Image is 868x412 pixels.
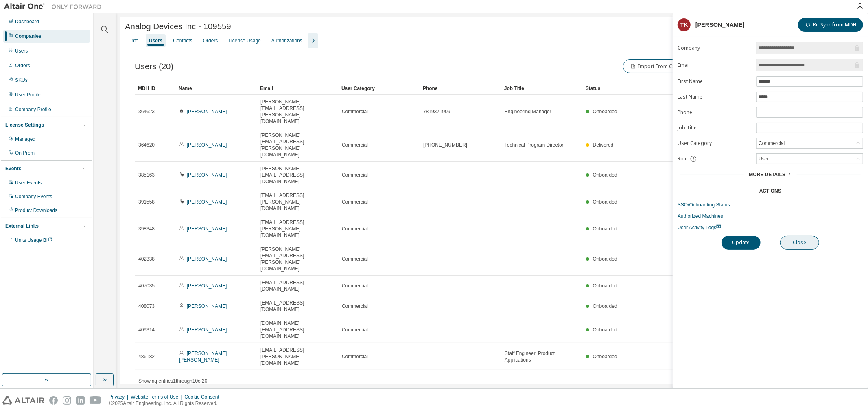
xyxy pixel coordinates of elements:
[5,223,39,229] div: External Links
[342,353,368,360] span: Commercial
[179,351,227,363] a: [PERSON_NAME] [PERSON_NAME]
[138,142,155,148] span: 364620
[179,82,254,95] div: Name
[798,18,863,32] button: Re-Sync from MDH
[15,193,52,200] div: Company Events
[757,154,863,164] div: User
[187,199,227,205] a: [PERSON_NAME]
[757,138,863,148] div: Commercial
[342,172,368,178] span: Commercial
[138,283,155,289] span: 407035
[757,139,786,148] div: Commercial
[749,172,785,178] span: More Details
[678,225,721,230] span: User Activity Logs
[260,246,335,272] span: [PERSON_NAME][EMAIL_ADDRESS][PERSON_NAME][DOMAIN_NAME]
[138,82,172,95] div: MDH ID
[780,236,819,250] button: Close
[260,219,335,239] span: [EMAIL_ADDRESS][PERSON_NAME][DOMAIN_NAME]
[228,37,260,44] div: License Usage
[260,82,335,95] div: Email
[593,226,617,232] span: Onboarded
[260,347,335,366] span: [EMAIL_ADDRESS][PERSON_NAME][DOMAIN_NAME]
[342,327,368,333] span: Commercial
[138,378,208,384] span: Showing entries 1 through 10 of 20
[260,192,335,212] span: [EMAIL_ADDRESS][PERSON_NAME][DOMAIN_NAME]
[678,94,752,100] label: Last Name
[505,350,579,363] span: Staff Engineer, Product Applications
[342,199,368,205] span: Commercial
[423,108,450,115] span: 7819371909
[678,202,863,208] a: SSO/Onboarding Status
[678,156,688,162] span: Role
[138,303,155,309] span: 408073
[593,283,617,289] span: Onboarded
[184,394,224,400] div: Cookie Consent
[15,62,30,69] div: Orders
[109,400,224,407] p: © 2025 Altair Engineering, Inc. All Rights Reserved.
[187,172,227,178] a: [PERSON_NAME]
[138,353,155,360] span: 486182
[187,303,227,309] a: [PERSON_NAME]
[138,256,155,262] span: 402338
[5,165,21,172] div: Events
[260,300,335,313] span: [EMAIL_ADDRESS][DOMAIN_NAME]
[138,226,155,232] span: 398348
[678,18,691,31] div: TK
[2,396,44,405] img: altair_logo.svg
[678,140,752,147] label: User Category
[15,207,57,214] div: Product Downloads
[130,37,138,44] div: Info
[138,108,155,115] span: 364623
[260,279,335,292] span: [EMAIL_ADDRESS][DOMAIN_NAME]
[260,99,335,125] span: [PERSON_NAME][EMAIL_ADDRESS][PERSON_NAME][DOMAIN_NAME]
[593,172,617,178] span: Onboarded
[593,327,617,333] span: Onboarded
[593,354,617,359] span: Onboarded
[342,108,368,115] span: Commercial
[593,256,617,262] span: Onboarded
[678,78,752,85] label: First Name
[76,396,85,405] img: linkedin.svg
[586,82,800,95] div: Status
[15,136,35,142] div: Managed
[63,396,71,405] img: instagram.svg
[260,165,335,185] span: [PERSON_NAME][EMAIL_ADDRESS][DOMAIN_NAME]
[15,180,42,186] div: User Events
[260,132,335,158] span: [PERSON_NAME][EMAIL_ADDRESS][PERSON_NAME][DOMAIN_NAME]
[125,22,231,31] span: Analog Devices Inc - 109559
[271,37,302,44] div: Authorizations
[187,109,227,114] a: [PERSON_NAME]
[15,150,35,156] div: On Prem
[187,256,227,262] a: [PERSON_NAME]
[149,37,162,44] div: Users
[504,82,579,95] div: Job Title
[15,18,39,25] div: Dashboard
[342,142,368,148] span: Commercial
[15,106,51,113] div: Company Profile
[593,142,614,148] span: Delivered
[138,327,155,333] span: 409314
[505,108,551,115] span: Engineering Manager
[342,283,368,289] span: Commercial
[757,154,770,163] div: User
[342,303,368,309] span: Commercial
[623,59,685,73] button: Import From CSV
[678,62,752,68] label: Email
[15,48,28,54] div: Users
[131,394,184,400] div: Website Terms of Use
[49,396,58,405] img: facebook.svg
[341,82,416,95] div: User Category
[15,33,42,39] div: Companies
[593,303,617,309] span: Onboarded
[187,142,227,148] a: [PERSON_NAME]
[759,188,781,194] div: Actions
[173,37,192,44] div: Contacts
[593,109,617,114] span: Onboarded
[695,22,745,28] div: [PERSON_NAME]
[187,226,227,232] a: [PERSON_NAME]
[203,37,218,44] div: Orders
[15,237,52,243] span: Units Usage BI
[109,394,131,400] div: Privacy
[722,236,761,250] button: Update
[187,283,227,289] a: [PERSON_NAME]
